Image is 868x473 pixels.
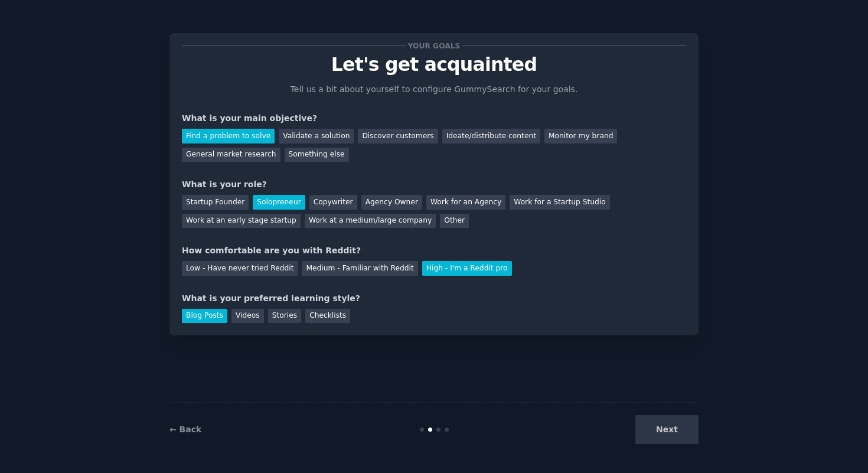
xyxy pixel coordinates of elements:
[268,309,301,324] div: Stories
[309,195,357,210] div: Copywriter
[182,292,686,305] div: What is your preferred learning style?
[442,129,540,143] div: Ideate/distribute content
[182,261,298,276] div: Low - Have never tried Reddit
[285,83,583,96] p: Tell us a bit about yourself to configure GummySearch for your goals.
[182,129,275,143] div: Find a problem to solve
[182,214,301,229] div: Work at an early stage startup
[302,261,417,276] div: Medium - Familiar with Reddit
[305,309,350,324] div: Checklists
[440,214,469,229] div: Other
[231,309,264,324] div: Videos
[182,178,686,191] div: What is your role?
[510,195,609,210] div: Work for a Startup Studio
[285,148,349,162] div: Something else
[182,54,686,75] p: Let's get acquainted
[253,195,305,210] div: Solopreneur
[169,425,201,434] a: ← Back
[361,195,422,210] div: Agency Owner
[182,148,280,162] div: General market research
[279,129,354,143] div: Validate a solution
[182,195,249,210] div: Startup Founder
[182,244,686,257] div: How comfortable are you with Reddit?
[544,129,617,143] div: Monitor my brand
[426,195,505,210] div: Work for an Agency
[305,214,436,229] div: Work at a medium/large company
[358,129,438,143] div: Discover customers
[422,261,512,276] div: High - I'm a Reddit pro
[406,40,462,52] span: Your goals
[182,309,227,324] div: Blog Posts
[182,112,686,125] div: What is your main objective?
